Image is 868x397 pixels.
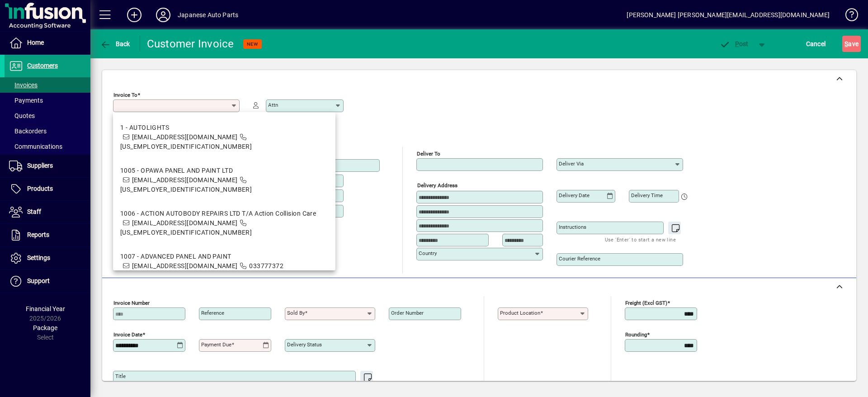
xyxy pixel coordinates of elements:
span: Quotes [9,112,35,119]
mat-label: Deliver via [559,161,584,167]
div: [PERSON_NAME] [PERSON_NAME][EMAIL_ADDRESS][DOMAIN_NAME] [627,8,830,22]
span: NEW [247,41,258,47]
div: 1 - AUTOLIGHTS [120,123,328,132]
a: Backorders [5,123,90,139]
mat-label: Attn [268,102,278,108]
span: [US_EMPLOYER_IDENTIFICATION_NUMBER] [120,143,252,150]
mat-label: Delivery date [559,192,590,198]
mat-hint: Use 'Enter' to start a new line [605,234,676,245]
mat-label: Title [115,373,126,379]
span: Payments [9,97,43,104]
mat-option: 1006 - ACTION AUTOBODY REPAIRS LTD T/A Action Collision Care [113,202,335,245]
span: ave [844,37,859,51]
span: P [735,40,739,47]
a: Communications [5,139,90,154]
a: Invoices [5,77,90,93]
span: Home [27,39,44,46]
mat-label: Invoice number [113,300,150,306]
button: Back [98,36,132,52]
button: Add [120,7,149,23]
mat-label: Freight (excl GST) [625,300,667,306]
div: 1007 - ADVANCED PANEL AND PAINT [120,252,283,261]
app-page-header-button: Back [90,36,140,52]
mat-label: Sold by [287,310,305,316]
mat-option: 1 - AUTOLIGHTS [113,116,335,159]
div: 1006 - ACTION AUTOBODY REPAIRS LTD T/A Action Collision Care [120,209,328,218]
mat-label: Product location [500,310,540,316]
div: Japanese Auto Parts [178,8,238,22]
span: Suppliers [27,162,53,169]
mat-label: Rounding [625,331,647,338]
mat-label: Courier Reference [559,255,600,262]
span: Back [100,40,130,47]
span: S [844,40,848,47]
button: Save [842,36,861,52]
a: Payments [5,93,90,108]
mat-label: Invoice date [113,331,142,338]
span: Staff [27,208,41,215]
mat-label: Delivery status [287,341,322,348]
mat-option: 1005 - OPAWA PANEL AND PAINT LTD [113,159,335,202]
mat-label: Order number [391,310,424,316]
span: [EMAIL_ADDRESS][DOMAIN_NAME] [132,133,238,141]
span: Package [33,324,57,331]
button: Cancel [804,36,828,52]
a: Knowledge Base [839,2,857,31]
mat-label: Payment due [201,341,231,348]
span: Products [27,185,53,192]
span: Communications [9,143,62,150]
a: Settings [5,247,90,269]
mat-label: Deliver To [417,151,440,157]
span: 033777372 [249,262,283,269]
button: Profile [149,7,178,23]
a: Suppliers [5,155,90,177]
mat-label: Reference [201,310,224,316]
mat-label: Invoice To [113,92,137,98]
span: Support [27,277,50,284]
a: Staff [5,201,90,223]
span: ost [719,40,749,47]
a: Quotes [5,108,90,123]
span: Backorders [9,128,47,135]
a: Reports [5,224,90,246]
mat-label: Instructions [559,224,586,230]
span: [EMAIL_ADDRESS][DOMAIN_NAME] [132,262,238,269]
span: Customers [27,62,58,69]
mat-label: Delivery time [631,192,663,198]
span: Cancel [806,37,826,51]
a: Support [5,270,90,293]
span: Financial Year [26,305,65,312]
span: [EMAIL_ADDRESS][DOMAIN_NAME] [132,219,238,227]
span: Invoices [9,81,38,89]
mat-label: Country [419,250,437,256]
div: Customer Invoice [147,37,234,51]
span: [US_EMPLOYER_IDENTIFICATION_NUMBER] [120,229,252,236]
span: Settings [27,254,50,261]
span: [EMAIL_ADDRESS][DOMAIN_NAME] [132,176,238,184]
a: Home [5,32,90,54]
div: 1005 - OPAWA PANEL AND PAINT LTD [120,166,328,175]
span: [US_EMPLOYER_IDENTIFICATION_NUMBER] [120,186,252,193]
a: Products [5,178,90,200]
mat-option: 1007 - ADVANCED PANEL AND PAINT [113,245,335,278]
span: Reports [27,231,49,238]
button: Post [715,36,753,52]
